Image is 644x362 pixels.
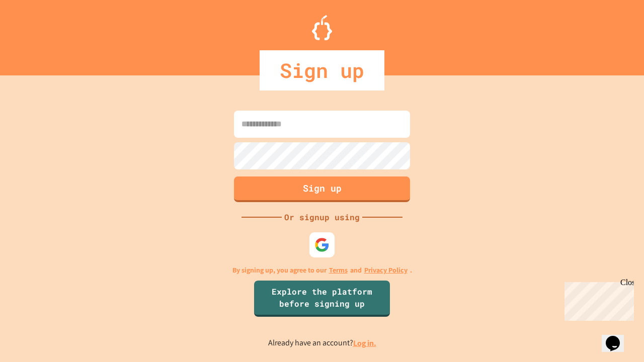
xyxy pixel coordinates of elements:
[4,4,69,64] div: Chat with us now!Close
[268,337,376,349] p: Already have an account?
[254,281,390,317] a: Explore the platform before signing up
[312,15,332,40] img: Logo.svg
[364,265,408,276] a: Privacy Policy
[260,50,384,90] div: Sign up
[232,265,412,276] p: By signing up, you agree to our and .
[234,176,410,202] button: Sign up
[602,322,634,352] iframe: chat widget
[329,265,348,276] a: Terms
[353,338,376,348] a: Log in.
[560,278,634,321] iframe: chat widget
[282,211,362,223] div: Or signup using
[314,237,330,252] img: google-icon.svg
